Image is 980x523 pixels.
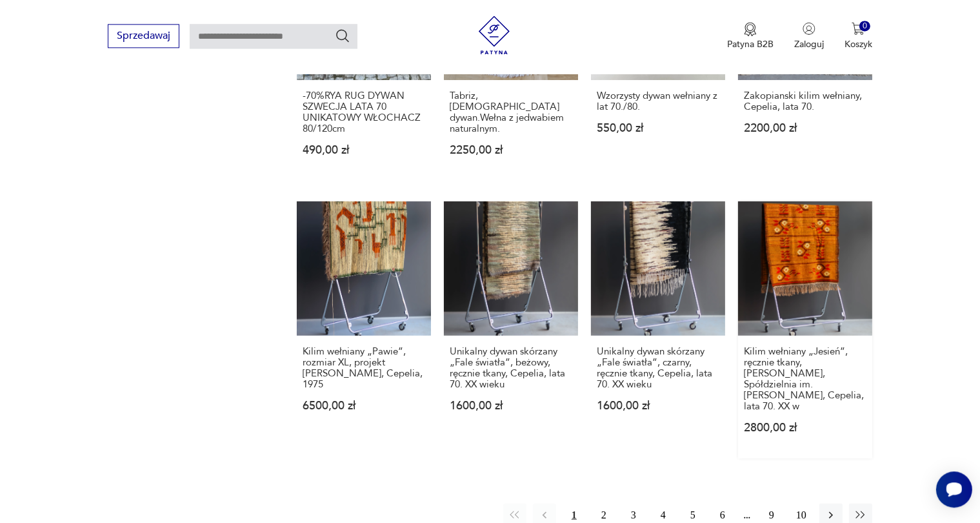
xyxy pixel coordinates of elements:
[744,422,866,433] p: 2800,00 zł
[727,38,774,50] p: Patyna B2B
[108,32,179,41] a: Sprzedawaj
[727,22,774,50] button: Patyna B2B
[597,122,719,133] p: 550,00 zł
[597,90,719,112] h3: Wzorzysty dywan wełniany z lat 70./80.
[744,22,757,36] img: Ikona medalu
[859,21,870,32] div: 0
[303,400,425,411] p: 6500,00 zł
[852,22,865,35] img: Ikona koszyka
[450,144,572,155] p: 2250,00 zł
[794,22,824,50] button: Zaloguj
[450,400,572,411] p: 1600,00 zł
[303,90,425,134] h3: -70%RYA RUG DYWAN SZWECJA LATA 70 UNIKATOWY WŁOCHACZ 80/120cm
[444,201,578,458] a: Unikalny dywan skórzany „Fale światła”, beżowy, ręcznie tkany, Cepelia, lata 70. XX wiekuUnikalny...
[845,22,872,50] button: 0Koszyk
[450,90,572,134] h3: Tabriz, [DEMOGRAPHIC_DATA] dywan.Wełna z jedwabiem naturalnym.
[591,201,725,458] a: Unikalny dywan skórzany „Fale światła”, czarny, ręcznie tkany, Cepelia, lata 70. XX wiekuUnikalny...
[794,38,824,50] p: Zaloguj
[744,122,866,133] p: 2200,00 zł
[303,144,425,155] p: 490,00 zł
[335,28,350,43] button: Szukaj
[845,38,872,50] p: Koszyk
[744,90,866,112] h3: Zakopianski kilim wełniany, Cepelia, lata 70.
[597,400,719,411] p: 1600,00 zł
[303,345,425,389] h3: Kilim wełniany „Pawie”, rozmiar XL, projekt [PERSON_NAME], Cepelia, 1975
[108,24,179,48] button: Sprzedawaj
[936,471,972,508] iframe: Smartsupp widget button
[597,345,719,389] h3: Unikalny dywan skórzany „Fale światła”, czarny, ręcznie tkany, Cepelia, lata 70. XX wieku
[803,22,815,35] img: Ikonka użytkownika
[738,201,872,458] a: Kilim wełniany „Jesień”, ręcznie tkany, R.Orszulski, Spółdzielnia im. Stanisława Wyspiańskiego, C...
[475,15,514,54] img: Patyna - sklep z meblami i dekoracjami vintage
[727,22,774,50] a: Ikona medaluPatyna B2B
[450,345,572,389] h3: Unikalny dywan skórzany „Fale światła”, beżowy, ręcznie tkany, Cepelia, lata 70. XX wieku
[297,201,431,458] a: Kilim wełniany „Pawie”, rozmiar XL, projekt Piotra Grabowskiego, Cepelia, 1975Kilim wełniany „Paw...
[744,345,866,411] h3: Kilim wełniany „Jesień”, ręcznie tkany, [PERSON_NAME], Spółdzielnia im. [PERSON_NAME], Cepelia, l...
